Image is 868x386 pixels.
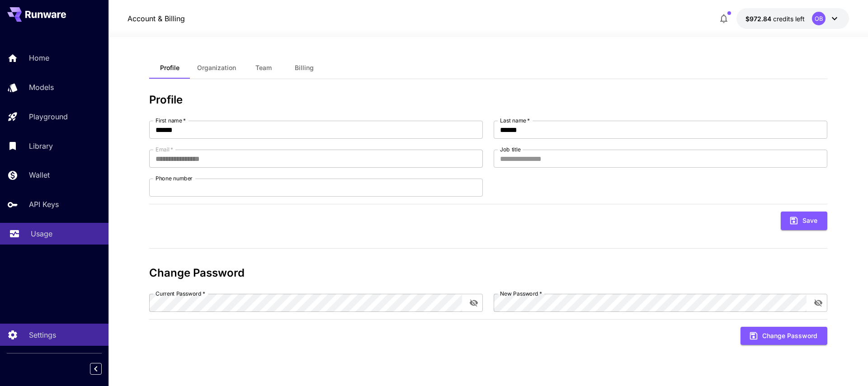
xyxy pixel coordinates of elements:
p: Home [29,52,49,63]
button: toggle password visibility [466,295,482,311]
span: Billing [295,64,314,72]
h3: Profile [149,94,827,106]
div: $972.83668 [745,14,805,24]
p: Wallet [29,169,50,180]
label: Last name [500,117,530,124]
label: Current Password [156,290,205,297]
p: Playground [29,111,68,122]
button: $972.83668OB [736,8,849,29]
span: $972.84 [745,15,773,23]
a: Account & Billing [127,13,185,24]
p: API Keys [29,199,59,210]
p: Library [29,141,53,151]
label: First name [156,117,186,124]
button: toggle password visibility [810,295,826,311]
nav: breadcrumb [127,13,185,24]
h3: Change Password [149,267,827,279]
label: Phone number [156,174,193,182]
span: Team [255,64,272,72]
button: Save [781,212,827,230]
span: credits left [773,15,805,23]
p: Settings [29,330,56,340]
div: OB [812,12,826,25]
p: Usage [31,228,52,239]
button: Collapse sidebar [90,363,102,375]
p: Models [29,82,54,93]
span: Organization [197,64,236,72]
button: Change Password [741,327,827,345]
div: Collapse sidebar [97,361,108,377]
span: Profile [160,64,179,72]
label: New Password [500,290,542,297]
label: Job title [500,146,521,153]
label: Email [156,146,173,153]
